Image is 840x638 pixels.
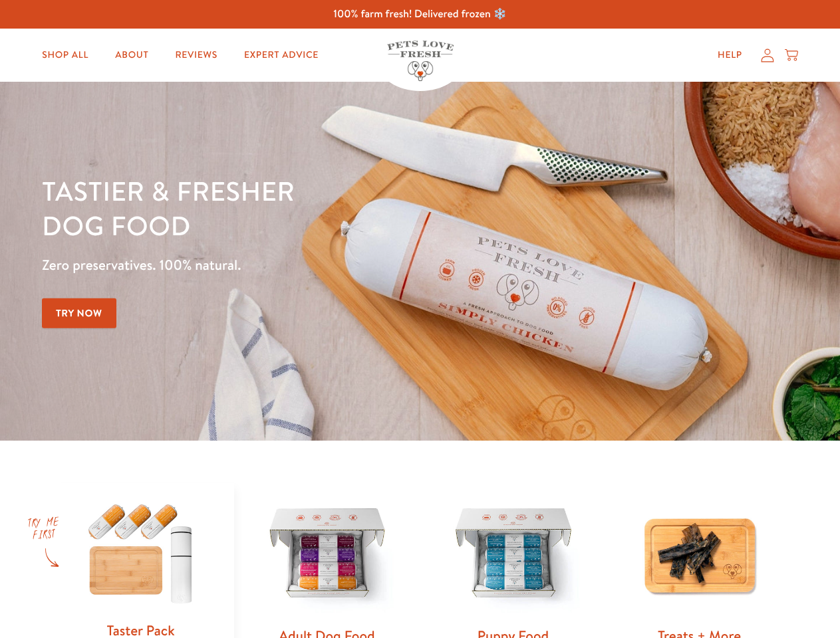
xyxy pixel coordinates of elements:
img: Pets Love Fresh [387,41,454,81]
a: Reviews [164,42,227,68]
p: Zero preservatives. 100% natural. [42,253,546,277]
a: About [104,42,159,68]
a: Help [707,42,753,68]
h1: Tastier & fresher dog food [42,173,546,243]
a: Shop All [31,42,99,68]
a: Expert Advice [233,42,329,68]
a: Try Now [42,298,116,328]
